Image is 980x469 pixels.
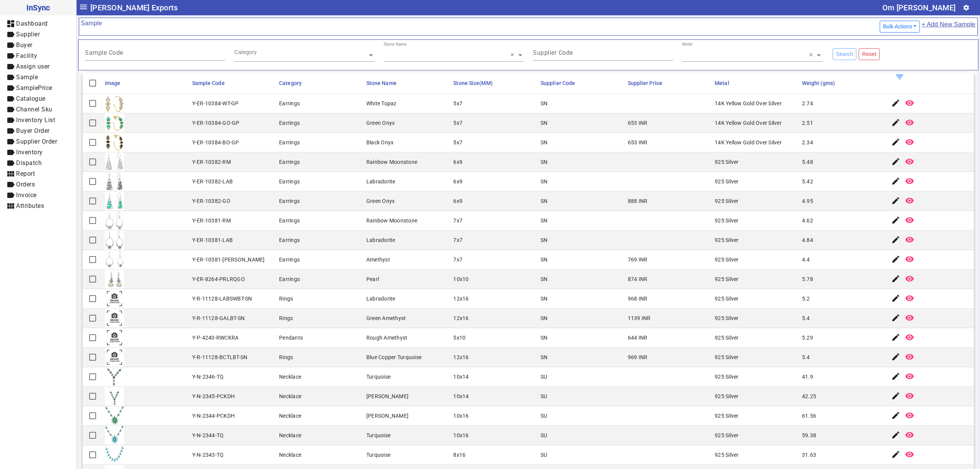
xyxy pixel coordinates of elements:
div: SU [541,412,547,420]
div: SN [541,236,548,244]
mat-icon: edit [891,196,900,205]
span: Channel Sku [16,106,52,113]
mat-icon: remove_red_eye [905,98,914,108]
div: Green Amethyst [366,314,406,322]
mat-icon: label [6,148,15,157]
span: Category [279,80,302,86]
mat-icon: remove_red_eye [905,313,914,322]
div: 925 Silver [715,353,739,361]
a: + Add New Sample [921,20,976,34]
mat-icon: remove_red_eye [905,235,914,244]
div: Turquoise [366,373,390,381]
div: Y-N-2344-TQ [192,431,224,439]
div: 4.62 [802,217,813,224]
div: 5.78 [802,275,813,283]
div: Y-ER-8264-PRLRQGO [192,275,245,283]
span: Sample Code [192,80,225,86]
div: 10x10 [453,275,469,283]
div: 925 Silver [715,412,739,420]
div: Necklace [279,431,301,439]
img: comingsoon.png [105,328,124,347]
mat-icon: remove_red_eye [905,333,914,342]
div: Rings [279,353,293,361]
mat-icon: edit [891,176,900,186]
span: Orders [16,181,35,188]
img: 36df5c23-c239-4fd5-973b-639d091fe286 [105,367,124,386]
img: be75fe73-d159-4263-96d8-9b723600139c [105,113,124,132]
div: [PERSON_NAME] [366,392,408,400]
div: SU [541,431,547,439]
mat-icon: edit [891,294,900,303]
span: Invoice [16,191,37,199]
div: 7x7 [453,236,462,244]
div: Y-ER-10381-[PERSON_NAME] [192,256,265,263]
div: Earrings [279,178,300,185]
mat-icon: remove_red_eye [905,157,914,166]
div: 874 INR [628,275,648,283]
div: SN [541,119,548,127]
div: 888 INR [628,197,648,205]
mat-icon: edit [891,98,900,108]
div: 968 INR [628,295,648,302]
div: Y-P-4240-RWCKRA [192,334,239,342]
div: 14K Yellow Gold Over Silver [715,100,782,107]
div: 925 Silver [715,431,739,439]
div: 12x16 [453,314,469,322]
div: 925 Silver [715,334,739,342]
div: Y-ER-10384-BO-GP [192,139,239,146]
mat-icon: view_module [6,169,15,178]
img: 934b3a39-50bb-4311-a0d8-b83f8e581c08 [105,94,124,113]
mat-icon: remove_red_eye [905,176,914,186]
div: Earrings [279,158,300,166]
div: 10x16 [453,431,469,439]
div: Blue Copper Turquoise [366,353,421,361]
div: Green Onyx [366,119,395,127]
div: 2.74 [802,100,813,107]
img: c4adb8e5-6a7c-4f45-91f3-bd82e4bdf606 [105,406,124,425]
mat-icon: settings [963,4,970,11]
mat-icon: remove_red_eye [905,274,914,283]
div: SN [541,295,548,302]
div: 925 Silver [715,158,739,166]
img: 0961d0b6-4115-463f-9d7d-cc4fc3a4a92a [105,387,124,406]
div: 925 Silver [715,197,739,205]
span: Weight (gms) [802,80,835,86]
div: Pearl [366,275,379,283]
button: Bulk Actions [880,21,920,33]
div: 653 INR [628,139,648,146]
div: 42.25 [802,392,816,400]
div: Y-ER-10384-GO-GP [192,119,240,127]
span: Assign user [16,63,50,70]
mat-icon: edit [891,313,900,322]
div: Y-R-11128-LABSWBT-SN [192,295,252,302]
div: 5x10 [453,334,465,342]
mat-icon: dashboard [6,19,15,28]
div: Amethyst [366,256,390,263]
div: 14K Yellow Gold Over Silver [715,119,782,127]
div: 925 Silver [715,236,739,244]
div: 5.29 [802,334,813,342]
div: Turquoise [366,451,390,459]
div: Earrings [279,197,300,205]
mat-icon: label [6,41,15,50]
mat-icon: edit [891,333,900,342]
mat-icon: edit [891,391,900,400]
mat-icon: label [6,191,15,200]
div: SU [541,451,547,459]
div: Y-ER-10384-WT-GP [192,100,239,107]
div: Y-N-2344-PCKDH [192,412,235,420]
img: 27bbd301-68fc-41e3-8a09-3b5920088279 [105,191,124,211]
mat-label: Supplier Code [533,49,573,56]
mat-icon: edit [891,352,900,361]
div: 5x7 [453,119,462,127]
div: SN [541,353,548,361]
div: Y-R-11128-GALBT-SN [192,314,245,322]
div: 8x16 [453,451,465,459]
span: SamplePrice [16,84,52,92]
mat-icon: edit [891,450,900,459]
mat-icon: label [6,30,15,39]
div: Y-ER-10382-LAB [192,178,233,185]
div: Category [234,48,257,56]
span: Sample [16,74,38,81]
div: SN [541,217,548,224]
